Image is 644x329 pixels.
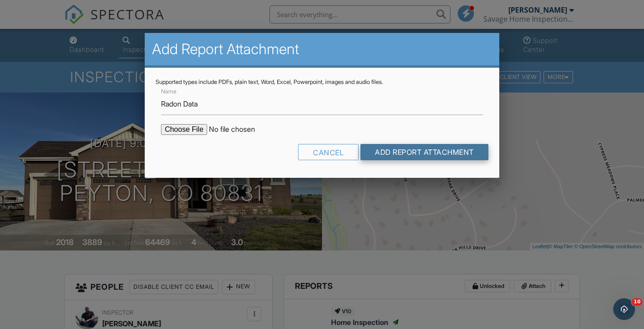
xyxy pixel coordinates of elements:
label: Name [161,88,176,96]
div: Supported types include PDFs, plain text, Word, Excel, Powerpoint, images and audio files. [156,79,488,86]
div: Cancel [298,144,359,160]
span: 10 [632,298,642,306]
iframe: Intercom live chat [613,298,635,320]
h2: Add Report Attachment [152,40,492,58]
input: Add Report Attachment [360,144,488,160]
